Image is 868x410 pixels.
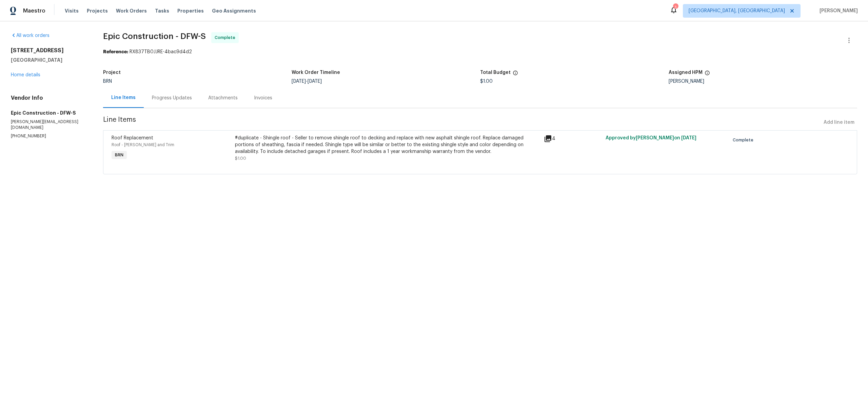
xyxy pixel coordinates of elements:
[212,7,256,14] span: Geo Assignments
[689,7,785,14] span: [GEOGRAPHIC_DATA], [GEOGRAPHIC_DATA]
[65,7,79,14] span: Visits
[673,4,678,11] div: 1
[103,79,112,84] span: BRN
[103,48,857,55] div: RX837TB0JJRE-4bac9d4d2
[11,95,87,101] h4: Vendor Info
[480,70,511,75] h5: Total Budget
[208,95,238,101] div: Attachments
[235,156,246,160] span: $1.00
[292,70,340,75] h5: Work Order Timeline
[681,136,696,140] span: [DATE]
[669,79,857,84] div: [PERSON_NAME]
[11,110,87,116] h5: Epic Construction - DFW-S
[112,152,126,158] span: BRN
[292,79,306,84] span: [DATE]
[155,8,169,13] span: Tasks
[705,70,710,79] span: The hpm assigned to this work order.
[606,136,696,140] span: Approved by [PERSON_NAME] on
[112,143,174,147] span: Roof - [PERSON_NAME] and Trim
[669,70,703,75] h5: Assigned HPM
[733,137,756,143] span: Complete
[103,116,821,129] span: Line Items
[308,79,322,84] span: [DATE]
[480,79,493,84] span: $1.00
[817,7,858,14] span: [PERSON_NAME]
[152,95,192,101] div: Progress Updates
[116,7,147,14] span: Work Orders
[215,34,238,41] span: Complete
[11,47,87,54] h2: [STREET_ADDRESS]
[11,57,87,63] h5: [GEOGRAPHIC_DATA]
[513,70,518,79] span: The total cost of line items that have been proposed by Opendoor. This sum includes line items th...
[112,136,153,140] span: Roof Replacement
[292,79,322,84] span: -
[23,7,45,14] span: Maestro
[235,135,540,155] div: #duplicate - Shingle roof - Seller to remove shingle roof to decking and replace with new asphalt...
[11,33,50,38] a: All work orders
[103,32,206,40] span: Epic Construction - DFW-S
[103,70,121,75] h5: Project
[11,133,87,139] p: [PHONE_NUMBER]
[103,50,128,54] b: Reference:
[254,95,272,101] div: Invoices
[111,94,136,101] div: Line Items
[177,7,204,14] span: Properties
[544,135,601,143] div: 4
[87,7,108,14] span: Projects
[11,73,40,77] a: Home details
[11,119,87,131] p: [PERSON_NAME][EMAIL_ADDRESS][DOMAIN_NAME]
